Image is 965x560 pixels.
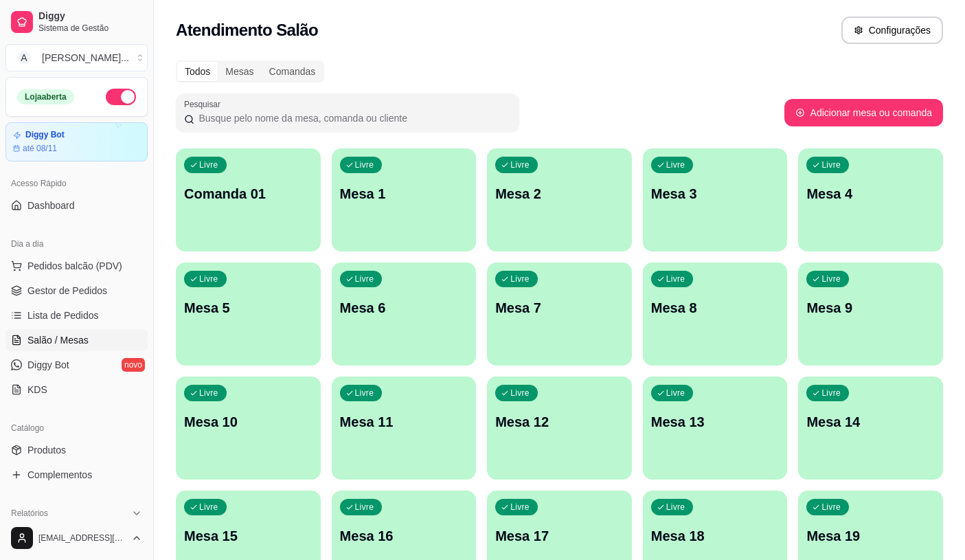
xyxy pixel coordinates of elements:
p: Mesa 9 [806,298,935,317]
button: LivreMesa 10 [176,377,321,480]
p: Mesa 17 [495,526,624,546]
p: Mesa 4 [806,184,935,203]
p: Livre [821,502,841,513]
button: LivreMesa 3 [643,148,788,251]
span: Dashboard [27,199,75,212]
p: Mesa 19 [806,526,935,546]
div: Dia a dia [5,233,148,255]
p: Livre [355,273,374,284]
p: Mesa 6 [340,298,468,317]
span: Pedidos balcão (PDV) [27,259,122,273]
p: Mesa 16 [340,526,468,546]
a: Produtos [5,439,148,461]
p: Mesa 8 [651,298,780,317]
button: Configurações [841,16,943,44]
p: Mesa 10 [184,412,313,432]
span: Sistema de Gestão [38,23,142,34]
p: Mesa 11 [340,412,468,432]
p: Livre [199,502,218,513]
button: Pedidos balcão (PDV) [5,255,148,277]
span: KDS [27,383,47,396]
p: Livre [510,388,530,399]
p: Mesa 5 [184,298,313,317]
button: LivreMesa 14 [798,377,943,480]
button: LivreMesa 2 [487,148,632,251]
a: Complementos [5,464,148,486]
p: Livre [666,159,685,170]
button: [EMAIL_ADDRESS][DOMAIN_NAME] [5,522,148,555]
button: LivreMesa 8 [643,262,788,366]
button: LivreMesa 13 [643,377,788,480]
p: Livre [821,273,841,284]
button: Adicionar mesa ou comanda [784,99,943,126]
p: Mesa 3 [651,184,780,203]
button: LivreMesa 11 [332,377,477,480]
div: Mesas [218,62,261,81]
a: Lista de Pedidos [5,304,148,326]
button: LivreMesa 9 [798,262,943,366]
span: Complementos [27,468,92,482]
button: LivreComanda 01 [176,148,321,251]
p: Livre [821,388,841,399]
div: [PERSON_NAME] ... [42,51,129,65]
h2: Atendimento Salão [176,19,318,41]
article: até 08/11 [23,143,57,154]
span: Diggy [38,10,142,23]
p: Livre [199,273,218,284]
span: Diggy Bot [27,358,69,372]
p: Livre [666,502,685,513]
span: A [17,51,31,65]
p: Livre [510,502,530,513]
p: Mesa 13 [651,412,780,432]
p: Mesa 15 [184,526,313,546]
p: Livre [355,502,374,513]
button: Select a team [5,44,148,71]
p: Livre [355,388,374,399]
p: Livre [355,159,374,170]
a: KDS [5,379,148,401]
p: Comanda 01 [184,184,313,203]
p: Livre [199,159,218,170]
button: LivreMesa 7 [487,262,632,366]
div: Comandas [262,62,323,81]
label: Pesquisar [184,98,225,110]
p: Mesa 1 [340,184,468,203]
div: Loja aberta [17,89,74,104]
p: Livre [666,388,685,399]
span: Salão / Mesas [27,333,89,347]
article: Diggy Bot [25,130,65,140]
button: Alterar Status [106,89,136,105]
p: Livre [510,159,530,170]
p: Livre [666,273,685,284]
button: LivreMesa 12 [487,377,632,480]
button: LivreMesa 1 [332,148,477,251]
button: LivreMesa 6 [332,262,477,366]
span: Relatórios [11,508,48,519]
p: Livre [199,388,218,399]
a: Diggy Botnovo [5,354,148,376]
div: Acesso Rápido [5,172,148,194]
a: Diggy Botaté 08/11 [5,122,148,161]
span: Produtos [27,443,66,457]
input: Pesquisar [194,111,511,125]
div: Todos [177,62,218,81]
p: Livre [821,159,841,170]
p: Mesa 7 [495,298,624,317]
div: Catálogo [5,417,148,439]
p: Mesa 18 [651,526,780,546]
a: DiggySistema de Gestão [5,5,148,38]
span: Gestor de Pedidos [27,284,107,298]
p: Livre [510,273,530,284]
span: [EMAIL_ADDRESS][DOMAIN_NAME] [38,533,126,544]
a: Dashboard [5,194,148,216]
button: LivreMesa 5 [176,262,321,366]
button: LivreMesa 4 [798,148,943,251]
p: Mesa 14 [806,412,935,432]
p: Mesa 2 [495,184,624,203]
p: Mesa 12 [495,412,624,432]
a: Gestor de Pedidos [5,280,148,302]
a: Salão / Mesas [5,329,148,351]
span: Lista de Pedidos [27,309,99,322]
